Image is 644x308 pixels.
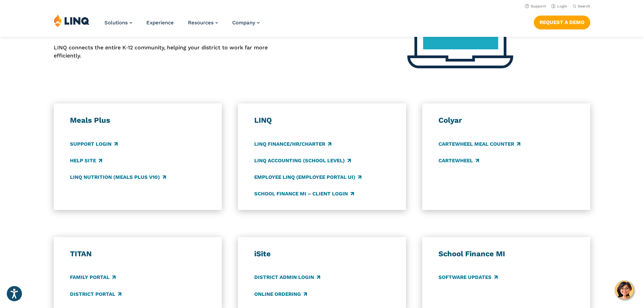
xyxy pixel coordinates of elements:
[54,44,268,60] p: LINQ connects the entire K‑12 community, helping your district to work far more efficiently.
[188,20,218,26] a: Resources
[438,140,520,148] a: CARTEWHEEL Meal Counter
[578,4,590,8] span: Search
[534,14,590,29] nav: Button Navigation
[70,116,206,125] h3: Meals Plus
[188,20,214,26] span: Resources
[438,157,479,164] a: CARTEWHEEL
[438,116,574,125] h3: Colyar
[551,4,567,8] a: Login
[438,274,498,281] a: Software Updates
[54,14,90,27] img: LINQ | K‑12 Software
[104,20,128,26] span: Solutions
[254,140,331,148] a: LINQ Finance/HR/Charter
[525,4,546,8] a: Support
[254,173,361,181] a: Employee LINQ (Employee Portal UI)
[70,173,166,181] a: LINQ Nutrition (Meals Plus v10)
[438,249,574,259] h3: School Finance MI
[70,249,206,259] h3: TITAN
[573,4,590,9] button: Open Search Bar
[254,190,354,197] a: School Finance MI – Client Login
[146,20,174,26] a: Experience
[70,157,102,164] a: Help Site
[232,20,255,26] span: Company
[254,290,307,298] a: Online Ordering
[534,16,590,29] a: Request a Demo
[70,274,116,281] a: Family Portal
[104,14,260,37] nav: Primary Navigation
[70,290,121,298] a: District Portal
[70,140,118,148] a: Support Login
[104,20,132,26] a: Solutions
[254,249,390,259] h3: iSite
[232,20,260,26] a: Company
[254,157,351,164] a: LINQ Accounting (school level)
[254,274,320,281] a: District Admin Login
[254,116,390,125] h3: LINQ
[615,281,634,300] button: Hello, have a question? Let’s chat.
